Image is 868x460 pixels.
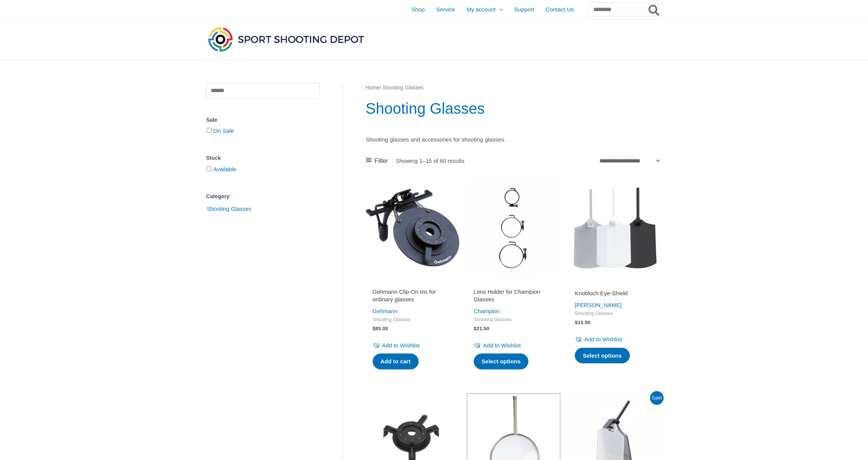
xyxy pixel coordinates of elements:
[474,340,521,351] a: Add to Wishlist
[650,391,664,405] span: Sale!
[366,181,459,274] img: Gehmann Clip-On Iris
[373,308,398,314] a: Gehmann
[366,83,662,93] nav: Breadcrumb
[373,326,376,331] span: $
[474,279,553,288] iframe: Customer reviews powered by Trustpilot
[474,326,477,331] span: $
[474,308,500,314] a: Champion
[206,25,366,53] img: Sport Shooting Depot
[366,85,380,91] a: Home
[575,320,590,325] bdi: 15.00
[396,158,465,164] p: Showing 1–15 of 60 results
[207,128,212,133] input: On Sale
[584,336,622,342] span: Add to Wishlist
[382,342,420,349] span: Add to Wishlist
[575,320,578,325] span: $
[575,310,655,317] span: Shooting Glasses
[373,326,388,331] bdi: 85.00
[373,279,452,288] iframe: Customer reviews powered by Trustpilot
[213,127,234,134] a: On Sale
[575,290,655,300] a: Knobloch Eye-Shield
[366,155,388,167] a: Filter
[373,288,452,306] a: Gehmann Clip-On Iris for ordinary glasses
[206,153,320,164] div: Stock
[373,288,452,303] h2: Gehmann Clip-On Iris for ordinary glasses
[375,155,388,167] span: Filter
[206,115,320,126] div: Sale
[575,290,655,297] h2: Knobloch Eye-Shield
[206,202,253,215] span: Shooting Glasses
[474,353,529,369] a: Select options for “Lens Holder for Champion Glasses”
[373,353,419,369] a: Add to cart: “Gehmann Clip-On Iris for ordinary glasses”
[575,302,621,308] a: [PERSON_NAME]
[474,317,553,323] span: Shooting Glasses
[206,191,320,202] div: Category
[206,205,253,212] a: Shooting Glasses
[575,348,630,364] a: Select options for “Knobloch Eye-Shield”
[207,166,212,171] input: Available
[647,3,662,16] button: Search
[483,342,521,349] span: Add to Wishlist
[213,166,237,172] a: Available
[373,340,420,351] a: Add to Wishlist
[597,155,662,167] select: Shop order
[474,326,489,331] bdi: 21.50
[575,334,622,345] a: Add to Wishlist
[373,317,452,323] span: Shooting Glasses
[474,288,553,306] a: Lens Holder for Champion Glasses
[575,279,655,288] iframe: Customer reviews powered by Trustpilot
[467,181,560,274] img: Lens Holder for Champion Glasses
[366,134,662,145] p: Shooting glasses and accessories for shooting glasses.
[474,288,553,303] h2: Lens Holder for Champion Glasses
[366,98,662,119] h1: Shooting Glasses
[568,181,661,274] img: Knobloch Eye-Shield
